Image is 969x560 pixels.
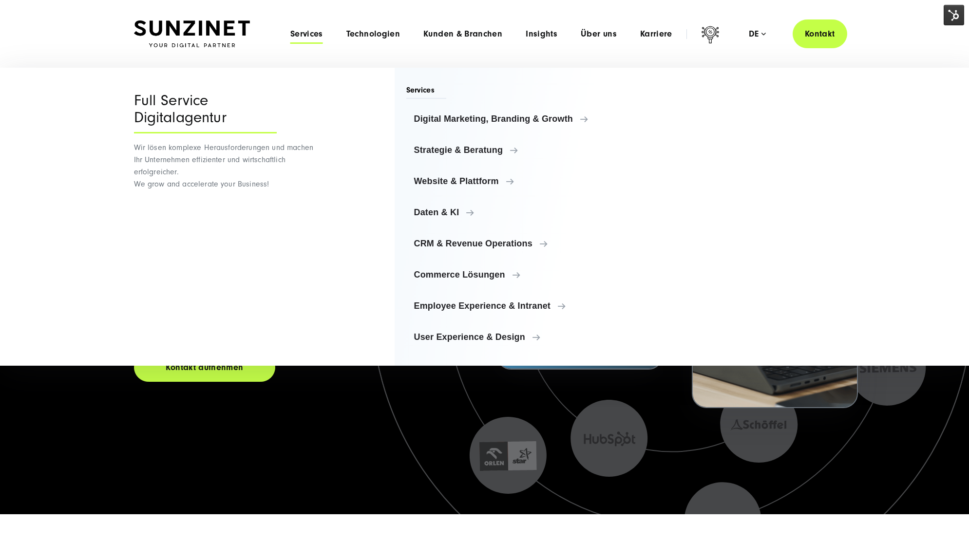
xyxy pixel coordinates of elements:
[793,19,847,48] a: Kontakt
[346,29,400,39] a: Technologien
[406,294,615,317] a: Employee Experience & Intranet
[406,325,615,349] a: User Experience & Design
[406,169,615,193] a: Website & Plattform
[134,143,314,188] span: Wir lösen komplexe Herausforderungen und machen Ihr Unternehmen effizienter und wirtschaftlich er...
[640,29,672,39] a: Karriere
[134,92,277,133] div: Full Service Digitalagentur
[944,5,964,25] img: HubSpot Tools-Menüschalter
[749,29,766,39] div: de
[414,301,608,311] span: Employee Experience & Intranet
[406,232,615,255] a: CRM & Revenue Operations
[581,29,617,39] a: Über uns
[414,114,608,124] span: Digital Marketing, Branding & Growth
[134,20,250,48] img: SUNZINET Full Service Digital Agentur
[134,353,275,382] a: Kontakt aufnehmen
[414,239,608,248] span: CRM & Revenue Operations
[406,263,615,286] a: Commerce Lösungen
[414,332,608,342] span: User Experience & Design
[406,85,447,99] span: Services
[406,107,615,131] a: Digital Marketing, Branding & Growth
[423,29,502,39] a: Kunden & Branchen
[526,29,557,39] a: Insights
[406,201,615,224] a: Daten & KI
[414,207,608,217] span: Daten & KI
[290,29,323,39] a: Services
[414,176,608,186] span: Website & Plattform
[406,138,615,162] a: Strategie & Beratung
[414,270,608,280] span: Commerce Lösungen
[414,145,608,155] span: Strategie & Beratung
